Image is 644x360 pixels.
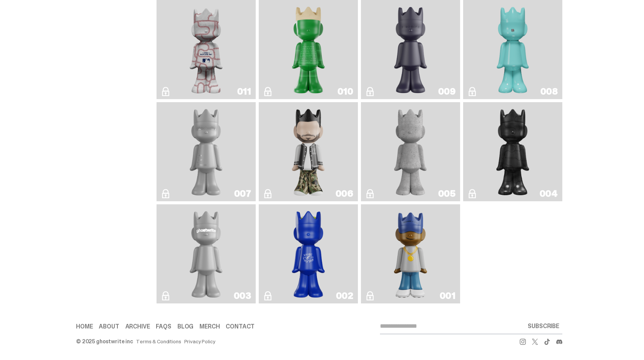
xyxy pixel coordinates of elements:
a: FAQs [156,324,171,330]
a: Home [76,324,93,330]
a: Archive [125,324,150,330]
div: 003 [234,291,251,300]
div: © 2025 ghostwrite inc [76,339,133,344]
a: Baseball [161,3,251,96]
img: Zero Bond [391,3,431,96]
img: Rocky's Matcha [288,207,329,300]
div: 002 [336,291,353,300]
a: Robin [468,3,558,96]
a: Zero Bond [366,3,456,96]
a: ghostwriter [161,207,251,300]
a: JFG [263,3,353,96]
div: 009 [438,87,456,96]
div: 010 [337,87,353,96]
a: Amiri [263,105,353,198]
div: 004 [540,189,558,198]
img: Robin [493,3,533,96]
div: 011 [237,87,251,96]
button: SUBSCRIBE [525,319,562,334]
img: Eastside Golf [391,207,430,300]
a: Concrete [366,105,456,198]
a: Terms & Conditions [136,339,181,344]
a: Toy Store [468,105,558,198]
img: Toy Store [493,105,533,198]
div: 008 [540,87,558,96]
div: 006 [335,189,353,198]
img: JFG [288,3,329,96]
a: Blog [177,324,193,330]
a: Contact [226,324,255,330]
img: ghost repose [186,105,226,198]
a: About [99,324,119,330]
a: ghost repose [161,105,251,198]
a: Privacy Policy [184,339,215,344]
div: 001 [440,291,456,300]
div: 007 [234,189,251,198]
div: 005 [438,189,456,198]
img: Amiri [288,105,329,198]
a: Rocky's Matcha [263,207,353,300]
img: Baseball [186,3,226,96]
a: Eastside Golf [366,207,456,300]
img: ghostwriter [186,207,226,300]
a: Merch [199,324,220,330]
img: Concrete [391,105,431,198]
